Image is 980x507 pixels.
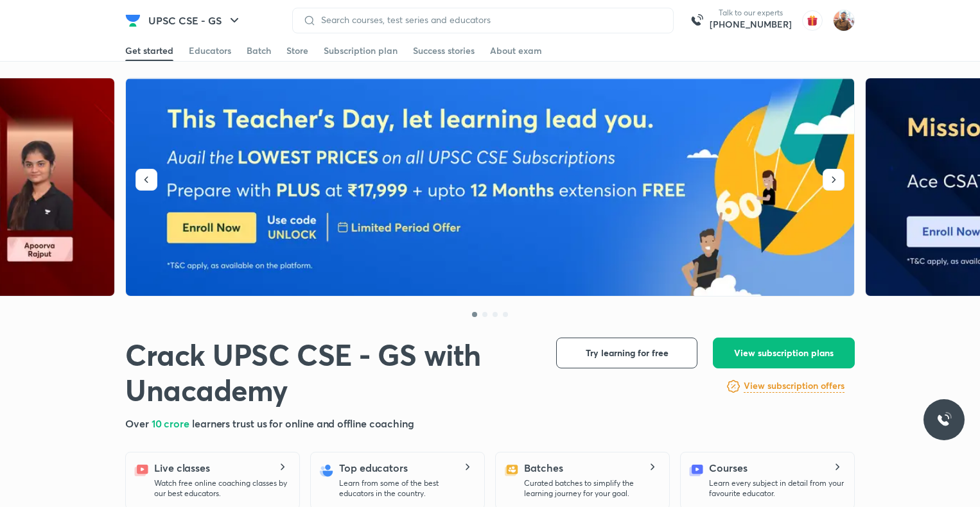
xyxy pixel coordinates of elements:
div: Subscription plan [324,44,398,57]
a: Store [286,40,308,61]
p: Watch free online coaching classes by our best educators. [154,478,289,499]
div: Educators [189,44,231,57]
h5: Top educators [339,460,408,476]
img: Company Logo [125,13,141,28]
div: Batch [247,44,271,57]
button: View subscription plans [713,338,855,368]
a: [PHONE_NUMBER] [710,18,792,31]
h5: Courses [709,460,747,476]
a: Educators [189,40,231,61]
p: Curated batches to simplify the learning journey for your goal. [524,478,659,499]
button: Try learning for free [556,338,697,368]
a: Subscription plan [324,40,398,61]
span: learners trust us for online and offline coaching [192,417,414,430]
input: Search courses, test series and educators [316,15,663,25]
img: call-us [684,8,710,33]
div: Success stories [413,44,475,57]
h5: Live classes [154,460,210,476]
h1: Crack UPSC CSE - GS with Unacademy [125,338,536,408]
span: 10 crore [152,417,192,430]
a: Batch [247,40,271,61]
img: avatar [802,10,823,31]
h5: Batches [524,460,563,476]
div: Store [286,44,308,57]
img: ttu [936,412,952,427]
p: Talk to our experts [710,8,792,18]
p: Learn every subject in detail from your favourite educator. [709,478,844,499]
p: Learn from some of the best educators in the country. [339,478,474,499]
a: View subscription offers [744,379,844,394]
div: Get started [125,44,173,57]
a: Get started [125,40,173,61]
div: About exam [490,44,542,57]
h6: View subscription offers [744,379,844,393]
span: Try learning for free [586,347,669,359]
a: About exam [490,40,542,61]
img: Himanshu Yadav [833,10,855,31]
span: View subscription plans [734,347,834,359]
span: Over [125,417,152,430]
button: UPSC CSE - GS [141,8,250,33]
a: Success stories [413,40,475,61]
